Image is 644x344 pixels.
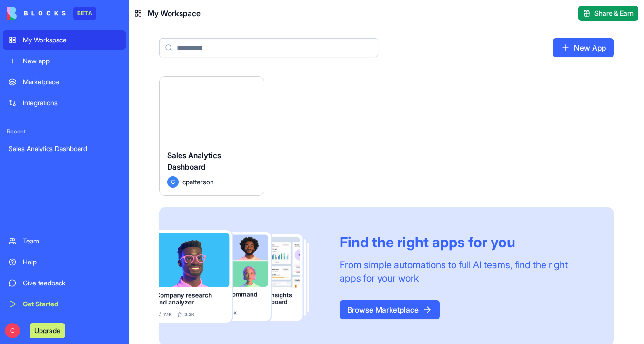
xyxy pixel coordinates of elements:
[578,6,638,21] button: Share & Earn
[148,8,201,19] span: My Workspace
[3,93,126,112] a: Integrations
[23,299,120,309] div: Get Started
[23,35,120,45] div: My Workspace
[340,258,591,285] div: From simple automations to full AI teams, find the right apps for your work
[159,76,264,196] a: Sales Analytics DashboardCcpatterson
[340,300,440,319] a: Browse Marketplace
[3,273,126,293] a: Give feedback
[3,294,126,314] a: Get Started
[30,325,65,335] a: Upgrade
[3,253,126,272] a: Help
[7,7,66,20] img: logo
[182,177,214,187] span: cpatterson
[3,30,126,50] a: My Workspace
[23,77,120,87] div: Marketplace
[167,176,179,188] span: C
[7,7,96,20] a: BETA
[73,7,96,20] div: BETA
[5,323,20,338] span: C
[3,51,126,71] a: New app
[23,257,120,267] div: Help
[159,230,324,323] img: Frame_181_egmpey.png
[3,232,126,251] a: Team
[167,151,221,172] span: Sales Analytics Dashboard
[23,236,120,246] div: Team
[3,139,126,158] a: Sales Analytics Dashboard
[3,72,126,91] a: Marketplace
[30,323,65,338] button: Upgrade
[9,144,120,153] div: Sales Analytics Dashboard
[23,56,120,66] div: New app
[594,9,634,18] span: Share & Earn
[340,233,591,251] div: Find the right apps for you
[3,128,126,135] span: Recent
[23,278,120,288] div: Give feedback
[23,98,120,108] div: Integrations
[553,38,614,57] a: New App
